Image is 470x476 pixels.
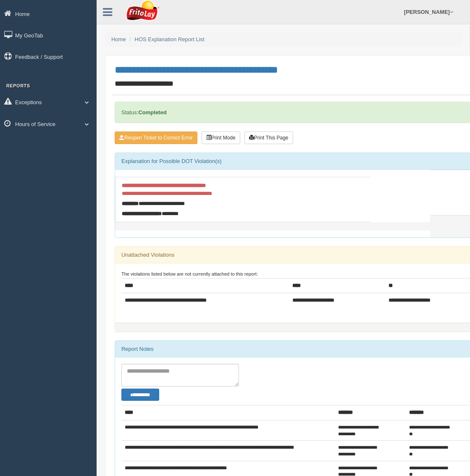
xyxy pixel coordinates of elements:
[138,109,166,116] strong: Completed
[202,131,240,144] button: Print Mode
[121,271,258,276] small: The violations listed below are not currently attached to this report:
[115,131,197,144] button: Reopen Ticket
[135,36,205,42] a: HOS Explanation Report List
[244,131,293,144] button: Print This Page
[121,389,159,401] button: Change Filter Options
[111,36,126,42] a: Home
